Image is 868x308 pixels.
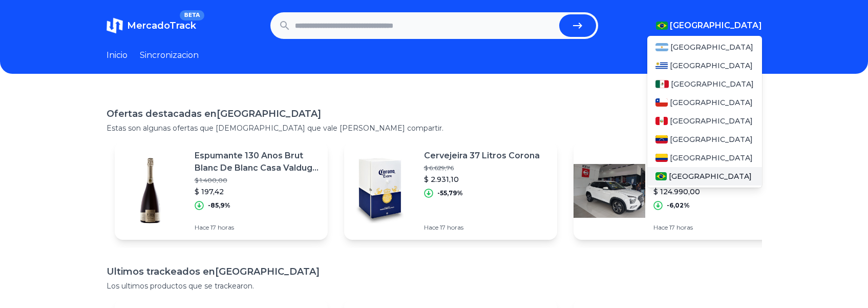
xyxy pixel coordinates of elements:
p: -6,02% [667,201,690,210]
span: [GEOGRAPHIC_DATA] [670,97,753,108]
span: [GEOGRAPHIC_DATA] [670,153,753,163]
img: Brasil [655,172,667,180]
img: Uruguay [655,61,668,70]
a: Mexico[GEOGRAPHIC_DATA] [647,75,762,93]
img: Chile [655,98,668,107]
a: Featured imageCervejeira 37 Litros Corona$ 6.629,76$ 2.931,10-55,79%Hace 17 horas [344,141,557,240]
span: [GEOGRAPHIC_DATA] [670,116,753,126]
img: Peru [655,117,668,125]
img: Argentina [655,43,669,51]
p: $ 197,42 [195,187,320,197]
img: Colombia [655,154,668,162]
a: Uruguay[GEOGRAPHIC_DATA] [647,56,762,75]
p: -85,9% [208,201,230,210]
p: $ 6.629,76 [424,164,540,172]
span: [GEOGRAPHIC_DATA] [670,60,753,71]
span: BETA [180,10,204,20]
a: Peru[GEOGRAPHIC_DATA] [647,112,762,130]
img: Venezuela [655,135,668,143]
p: $ 1.400,00 [195,176,320,184]
img: Featured image [344,155,416,227]
a: Brasil[GEOGRAPHIC_DATA] [647,167,762,186]
img: Featured image [115,155,186,227]
p: -55,79% [437,189,463,197]
img: Brasil [656,22,668,30]
p: Hace 17 horas [195,223,320,232]
h1: Ofertas destacadas en [GEOGRAPHIC_DATA] [107,107,762,121]
a: Featured imageCreta 1.0 Tgdi Platinum Automatico$ 132.990,00$ 124.990,00-6,02%Hace 17 horas [574,141,787,240]
p: Estas son algunas ofertas que [DEMOGRAPHIC_DATA] que vale [PERSON_NAME] compartir. [107,123,762,133]
p: Espumante 130 Anos Brut Blanc De Blanc Casa Valduga 750ml [195,150,320,174]
span: [GEOGRAPHIC_DATA] [671,79,754,89]
a: Featured imageEspumante 130 Anos Brut Blanc De Blanc Casa Valduga 750ml$ 1.400,00$ 197,42-85,9%Ha... [115,141,328,240]
span: [GEOGRAPHIC_DATA] [670,134,753,145]
p: $ 124.990,00 [653,187,778,197]
a: Inicio [107,49,128,61]
span: [GEOGRAPHIC_DATA] [669,171,752,181]
span: [GEOGRAPHIC_DATA] [670,42,753,52]
span: MercadoTrack [127,20,196,31]
p: Los ultimos productos que se trackearon. [107,281,762,291]
a: Colombia[GEOGRAPHIC_DATA] [647,149,762,167]
button: [GEOGRAPHIC_DATA] [656,19,762,32]
img: Featured image [574,155,645,227]
a: Argentina[GEOGRAPHIC_DATA] [647,38,762,56]
img: Mexico [655,80,669,88]
a: Venezuela[GEOGRAPHIC_DATA] [647,130,762,149]
p: Cervejeira 37 Litros Corona [424,150,540,162]
p: Hace 17 horas [424,223,540,232]
p: $ 2.931,10 [424,174,540,184]
h1: Ultimos trackeados en [GEOGRAPHIC_DATA] [107,264,762,279]
a: MercadoTrackBETA [107,17,196,34]
span: [GEOGRAPHIC_DATA] [670,19,762,32]
a: Chile[GEOGRAPHIC_DATA] [647,93,762,112]
img: MercadoTrack [107,17,123,34]
a: Sincronizacion [140,49,199,61]
p: Hace 17 horas [653,223,778,232]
